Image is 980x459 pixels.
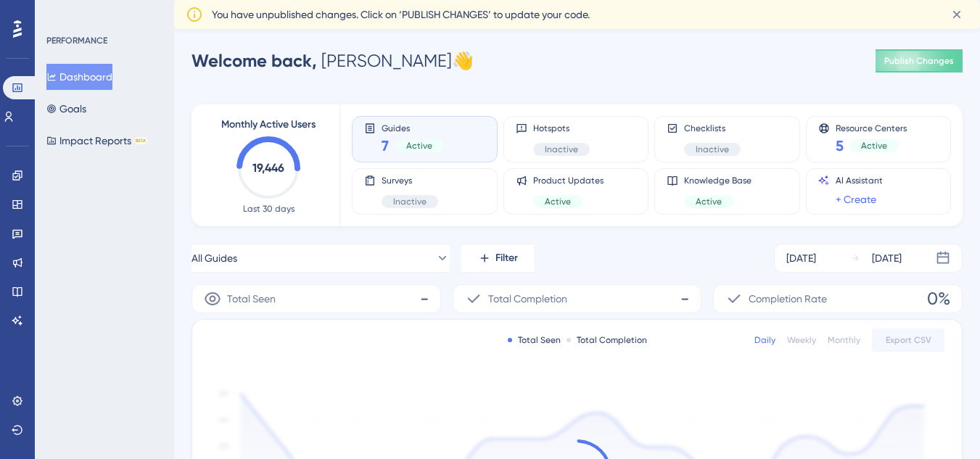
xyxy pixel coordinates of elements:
div: Daily [754,334,775,346]
div: Monthly [828,334,860,346]
span: Guides [382,123,444,133]
span: Completion Rate [749,290,827,307]
div: Weekly [787,334,816,346]
a: + Create [836,191,876,208]
button: Goals [46,96,86,122]
div: BETA [134,137,147,144]
span: Inactive [393,196,427,207]
span: Export CSV [886,334,931,346]
span: Resource Centers [836,123,907,133]
button: All Guides [192,244,450,273]
span: All Guides [192,249,237,267]
text: 19,446 [252,161,284,175]
span: Total Seen [227,290,276,307]
span: - [420,287,429,310]
span: Active [696,196,722,207]
span: 5 [836,136,844,156]
button: Filter [461,244,534,273]
span: Filter [495,249,518,267]
span: Publish Changes [884,55,954,67]
span: You have unpublished changes. Click on ‘PUBLISH CHANGES’ to update your code. [212,6,590,23]
div: Total Completion [567,334,647,346]
span: Total Completion [488,290,567,307]
span: Inactive [696,144,729,155]
button: Publish Changes [876,49,963,73]
span: Active [861,140,887,152]
div: [DATE] [872,249,902,267]
span: 0% [927,287,950,310]
span: Active [545,196,571,207]
span: Inactive [545,144,578,155]
button: Dashboard [46,64,112,90]
span: AI Assistant [836,175,883,186]
div: [DATE] [786,249,816,267]
span: Knowledge Base [684,175,752,186]
span: 7 [382,136,389,156]
span: Product Updates [533,175,604,186]
span: Active [406,140,432,152]
div: [PERSON_NAME] 👋 [192,49,474,73]
button: Impact ReportsBETA [46,128,147,154]
span: Welcome back, [192,50,317,71]
span: Checklists [684,123,741,134]
div: PERFORMANCE [46,35,107,46]
button: Export CSV [872,328,944,352]
span: Hotspots [533,123,590,134]
div: Total Seen [508,334,561,346]
span: Surveys [382,175,438,186]
span: Monthly Active Users [221,116,316,133]
span: Last 30 days [243,203,295,215]
span: - [680,287,689,310]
